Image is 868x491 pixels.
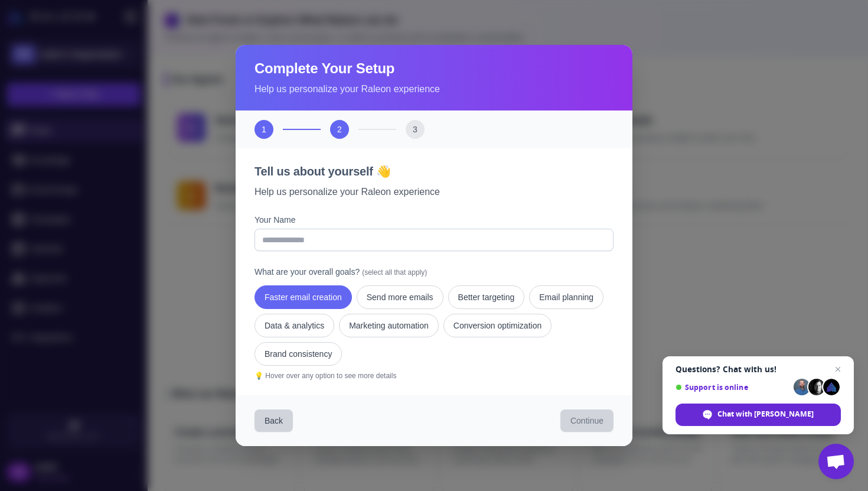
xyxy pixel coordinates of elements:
div: 1 [254,120,273,139]
button: Back [254,409,293,432]
span: Questions? Chat with us! [676,365,841,374]
div: Chat with Raleon [676,404,841,426]
button: Marketing automation [339,314,439,337]
button: Email planning [529,285,603,309]
span: Chat with [PERSON_NAME] [717,409,814,420]
span: Continue [570,415,603,427]
div: Open chat [818,444,854,479]
p: Help us personalize your Raleon experience [254,185,614,199]
button: Send more emails [357,285,443,309]
span: Support is online [676,383,789,392]
span: Close chat [831,362,845,376]
button: Continue [560,409,614,432]
span: (select all that apply) [362,268,427,277]
p: 💡 Hover over any option to see more details [254,370,614,381]
span: What are your overall goals? [254,267,360,277]
div: 2 [330,120,349,139]
button: Conversion optimization [443,314,552,337]
button: Faster email creation [254,285,352,309]
button: Data & analytics [254,314,334,337]
h3: Tell us about yourself 👋 [254,162,614,180]
div: 3 [406,120,425,139]
button: Better targeting [448,285,525,309]
button: Brand consistency [254,342,342,366]
p: Help us personalize your Raleon experience [254,82,614,96]
label: Your Name [254,213,614,226]
h2: Complete Your Setup [254,59,614,78]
